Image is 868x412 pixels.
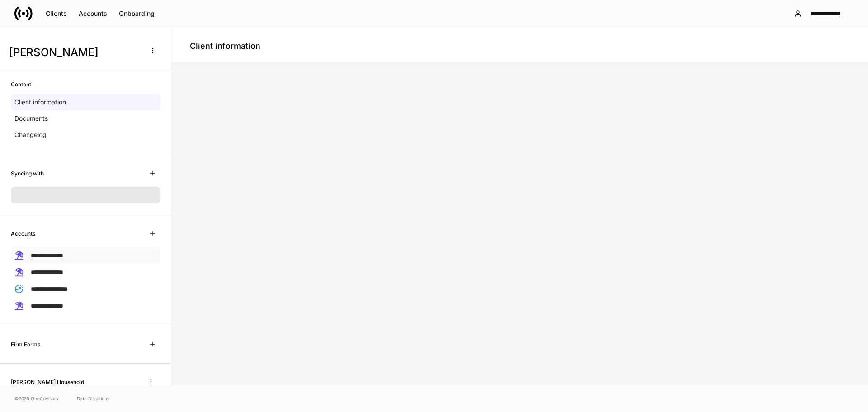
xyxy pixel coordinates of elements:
h6: [PERSON_NAME] Household [11,378,84,386]
a: Client information [11,94,160,110]
button: Onboarding [113,6,160,21]
div: Clients [46,10,67,17]
p: Documents [14,114,48,123]
h6: Syncing with [11,169,44,178]
button: Accounts [73,6,113,21]
a: Data Disclaimer [77,395,110,402]
h3: [PERSON_NAME] [9,45,140,60]
h6: Content [11,80,31,89]
p: Changelog [14,130,47,139]
div: Onboarding [119,10,155,17]
h6: Firm Forms [11,340,40,349]
button: Clients [40,6,73,21]
h6: Accounts [11,229,35,238]
a: Changelog [11,127,160,143]
p: Client information [14,98,66,107]
span: © 2025 OneAdvisory [14,395,59,402]
a: Documents [11,110,160,127]
h4: Client information [190,41,260,52]
div: Accounts [79,10,107,17]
